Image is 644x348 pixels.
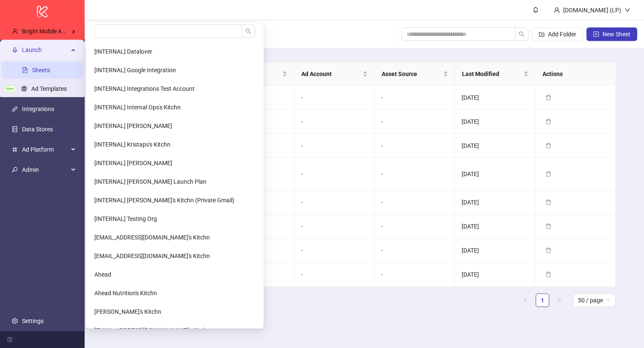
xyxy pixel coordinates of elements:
[455,63,536,86] th: Last Modified
[625,7,630,13] span: down
[545,223,551,229] span: delete
[245,28,251,34] span: search
[94,141,171,148] span: [INTERNAL] Kristaps's Kitchn
[94,48,152,55] span: [INTERNAL] Datalover
[294,134,375,158] td: -
[532,27,583,41] button: Add Folder
[294,110,375,134] td: -
[374,134,455,158] td: -
[603,31,630,38] span: New Sheet
[545,272,551,277] span: delete
[374,215,455,239] td: -
[593,31,599,37] span: plus-square
[94,122,172,129] span: [INTERNAL] [PERSON_NAME]
[554,7,560,13] span: user
[94,327,210,334] span: [EMAIL_ADDRESS][DOMAIN_NAME]'s Kitchn
[557,297,562,302] span: right
[94,234,210,241] span: [EMAIL_ADDRESS][DOMAIN_NAME]'s Kitchn
[560,5,625,15] div: [DOMAIN_NAME] (LP)
[519,294,532,307] li: Previous Page
[374,190,455,215] td: -
[94,308,161,315] span: [PERSON_NAME]'s Kitchn
[12,167,18,173] span: key
[22,141,69,158] span: Ad Platform
[455,110,535,134] td: [DATE]
[382,69,441,79] span: Asset Source
[553,294,566,307] button: right
[22,126,53,133] a: Data Stores
[374,110,455,134] td: -
[94,178,206,185] span: [INTERNAL] [PERSON_NAME] Launch Plan
[455,263,535,287] td: [DATE]
[31,85,67,92] a: Ad Templates
[374,239,455,263] td: -
[22,318,44,324] a: Settings
[375,63,455,86] th: Asset Source
[578,294,611,307] span: 50 / page
[523,297,528,302] span: left
[573,294,616,307] div: Page Size
[294,215,375,239] td: -
[94,197,234,204] span: [INTERNAL] [PERSON_NAME]'s Kitchn (Private Gmail)
[12,47,18,53] span: rocket
[22,28,72,35] span: Bright Mobile Apps
[22,161,69,178] span: Admin
[519,31,525,37] span: search
[294,239,375,263] td: -
[294,190,375,215] td: -
[94,253,210,259] span: [EMAIL_ADDRESS][DOMAIN_NAME]'s Kitchn
[294,158,375,190] td: -
[455,239,535,263] td: [DATE]
[94,85,195,92] span: [INTERNAL] Integrations Test Account
[294,63,375,86] th: Ad Account
[586,27,637,41] button: New Sheet
[539,31,545,37] span: folder-add
[94,67,176,73] span: [INTERNAL] Google Integration
[536,294,549,307] a: 1
[22,106,54,112] a: Integrations
[455,134,535,158] td: [DATE]
[548,31,576,38] span: Add Folder
[22,41,69,58] span: Launch
[533,7,539,13] span: bell
[536,63,616,86] th: Actions
[545,95,551,101] span: delete
[374,158,455,190] td: -
[12,147,18,152] span: number
[536,294,549,307] li: 1
[94,215,157,222] span: [INTERNAL] Testing Org
[32,67,50,73] a: Sheets
[455,215,535,239] td: [DATE]
[294,86,375,110] td: -
[94,104,181,111] span: [INTERNAL] Internal Ops's Kitchn
[545,247,551,253] span: delete
[7,337,13,343] span: menu-fold
[94,271,111,278] span: Ahead
[553,294,566,307] li: Next Page
[545,199,551,205] span: delete
[545,143,551,149] span: delete
[462,69,522,79] span: Last Modified
[294,263,375,287] td: -
[545,119,551,125] span: delete
[12,28,18,34] span: user
[301,69,361,79] span: Ad Account
[455,86,535,110] td: [DATE]
[374,263,455,287] td: -
[94,160,172,166] span: [INTERNAL] [PERSON_NAME]
[94,290,157,296] span: Ahead Nutrition's Kitchn
[455,158,535,190] td: [DATE]
[374,86,455,110] td: -
[545,171,551,177] span: delete
[519,294,532,307] button: left
[455,190,535,215] td: [DATE]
